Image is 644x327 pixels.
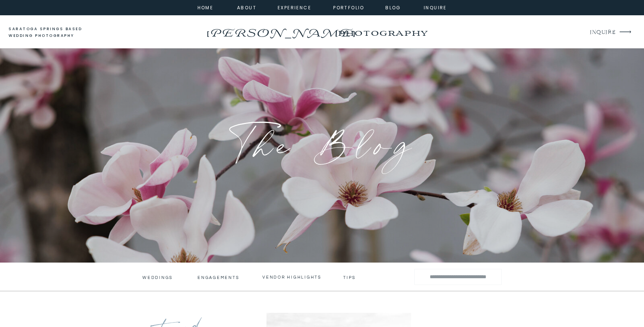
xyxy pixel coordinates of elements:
a: engagements [198,275,241,280]
a: about [237,4,254,10]
a: portfolio [333,4,365,10]
a: experience [278,4,308,10]
a: inquire [422,4,449,10]
a: saratoga springs based wedding photography [9,26,96,39]
a: INQUIRE [590,28,615,38]
a: home [195,4,215,10]
a: vendor highlights [262,274,322,280]
a: Weddings [142,275,172,280]
h1: The Blog [182,126,462,156]
a: Blog [380,4,407,10]
a: tips [343,275,357,279]
a: photography [323,22,442,43]
a: [PERSON_NAME] [205,24,356,36]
